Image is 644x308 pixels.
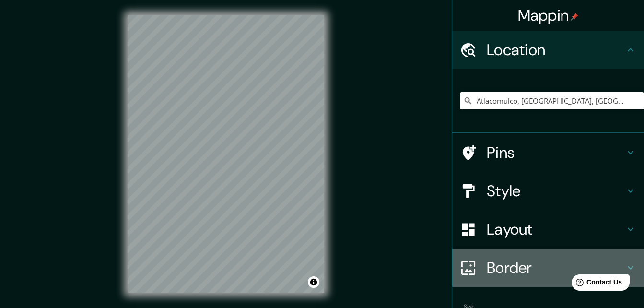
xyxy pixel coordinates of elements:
[452,31,644,69] div: Location
[452,210,644,249] div: Layout
[518,6,579,25] h4: Mappin
[487,258,625,277] h4: Border
[487,40,625,59] h4: Location
[452,249,644,287] div: Border
[487,181,625,201] h4: Style
[487,143,625,162] h4: Pins
[308,276,319,288] button: Toggle attribution
[452,133,644,172] div: Pins
[452,172,644,210] div: Style
[559,271,633,297] iframe: Help widget launcher
[460,92,644,109] input: Pick your city or area
[128,15,324,293] canvas: Map
[487,220,625,239] h4: Layout
[571,13,578,21] img: pin-icon.png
